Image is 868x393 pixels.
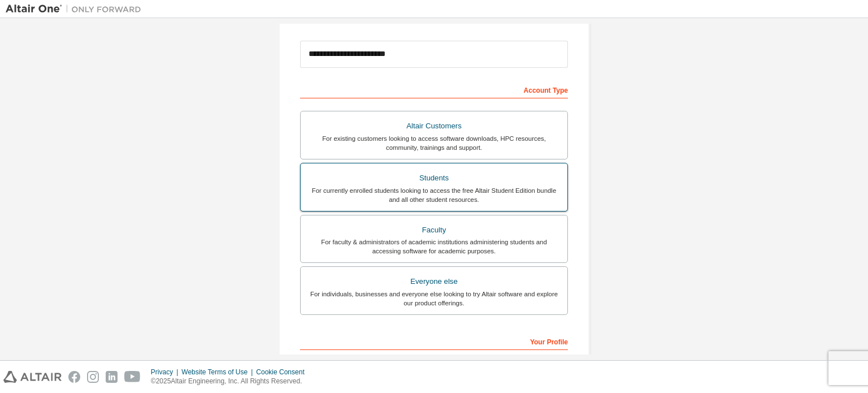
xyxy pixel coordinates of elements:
img: facebook.svg [68,371,80,383]
div: Faculty [307,222,561,238]
div: For currently enrolled students looking to access the free Altair Student Edition bundle and all ... [307,186,561,204]
img: youtube.svg [124,371,141,383]
div: Your Profile [300,332,568,350]
div: For existing customers looking to access software downloads, HPC resources, community, trainings ... [307,134,561,152]
img: Altair One [6,3,147,15]
div: Students [307,170,561,186]
img: linkedin.svg [106,371,118,383]
div: For individuals, businesses and everyone else looking to try Altair software and explore our prod... [307,290,561,308]
div: Cookie Consent [256,368,311,377]
div: Account Type [300,80,568,98]
div: Website Terms of Use [181,368,256,377]
div: For faculty & administrators of academic institutions administering students and accessing softwa... [307,237,561,256]
div: Privacy [151,368,181,377]
p: © 2025 Altair Engineering, Inc. All Rights Reserved. [151,377,311,386]
div: Everyone else [307,274,561,290]
img: altair_logo.svg [3,371,62,383]
div: Altair Customers [307,118,561,134]
img: instagram.svg [87,371,99,383]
